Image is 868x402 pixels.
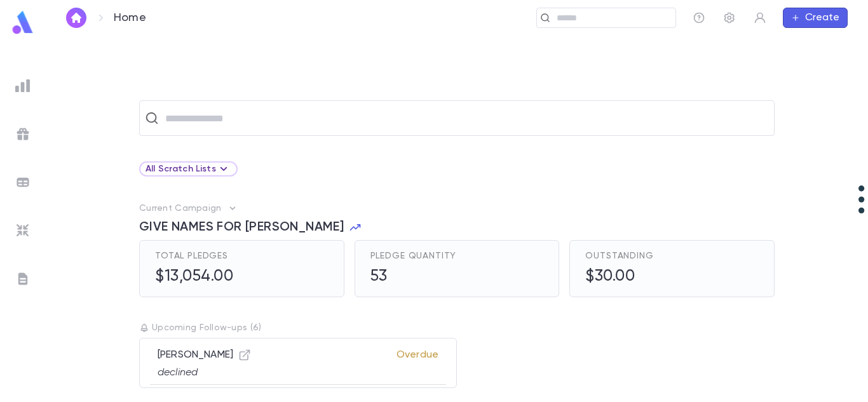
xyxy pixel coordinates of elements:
img: logo [10,10,36,35]
h5: $30.00 [585,267,635,286]
p: declined [158,366,251,379]
p: Overdue [397,349,438,379]
span: Pledge Quantity [370,251,457,261]
span: GIVE NAMES FOR [PERSON_NAME] [139,220,344,235]
h5: $13,054.00 [155,267,233,286]
p: Upcoming Follow-ups ( 6 ) [139,323,775,333]
img: reports_grey.c525e4749d1bce6a11f5fe2a8de1b229.svg [15,78,31,93]
div: All Scratch Lists [139,161,238,177]
button: Create [783,8,848,28]
div: All Scratch Lists [146,161,231,177]
img: batches_grey.339ca447c9d9533ef1741baa751efc33.svg [15,175,31,190]
p: [PERSON_NAME] [158,349,251,361]
span: Total Pledges [155,251,228,261]
img: imports_grey.530a8a0e642e233f2baf0ef88e8c9fcb.svg [15,223,31,238]
p: Current Campaign [139,203,221,213]
p: Home [114,11,146,25]
img: campaigns_grey.99e729a5f7ee94e3726e6486bddda8f1.svg [15,126,31,142]
h5: 53 [370,267,388,286]
img: home_white.a664292cf8c1dea59945f0da9f25487c.svg [69,13,84,23]
span: Outstanding [585,251,653,261]
img: letters_grey.7941b92b52307dd3b8a917253454ce1c.svg [15,271,31,286]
